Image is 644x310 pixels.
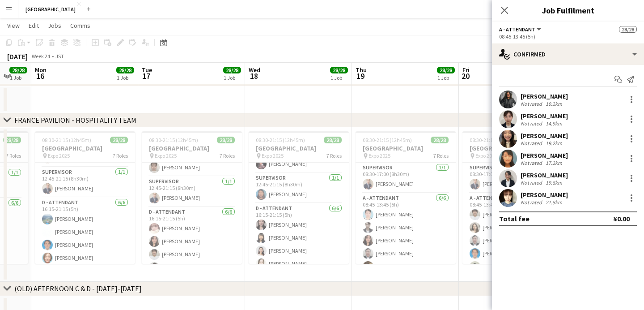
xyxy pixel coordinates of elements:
div: [PERSON_NAME] [521,171,568,179]
app-card-role: A - ATTENDANT6/608:45-13:45 (5h)[PERSON_NAME][PERSON_NAME][PERSON_NAME][PERSON_NAME][PERSON_NAME] [462,193,563,288]
div: [PERSON_NAME] [521,151,568,159]
div: 19.2km [544,140,564,146]
div: 1 Job [10,74,27,81]
app-card-role: D - ATTENDANT6/616:15-21:15 (5h)[PERSON_NAME][PERSON_NAME][PERSON_NAME][PERSON_NAME] [35,198,135,296]
span: Expo 2025 [155,152,177,159]
a: View [4,20,23,31]
span: 28/28 [619,26,637,33]
a: Edit [25,20,42,31]
span: 28/28 [324,137,342,143]
span: 28/28 [9,67,27,73]
span: Week 24 [30,53,52,60]
h3: [GEOGRAPHIC_DATA] [142,144,242,152]
span: Expo 2025 [369,152,390,159]
app-job-card: 08:30-21:15 (12h45m)28/28[GEOGRAPHIC_DATA] Expo 20257 Roles[PERSON_NAME][PERSON_NAME][PERSON_NAME... [249,131,349,264]
div: Total fee [499,214,530,223]
span: 08:30-21:15 (12h45m) [470,137,519,143]
div: Not rated [521,179,544,186]
div: 14.9km [544,120,564,127]
span: Expo 2025 [48,152,70,159]
h3: [GEOGRAPHIC_DATA] [35,144,135,152]
div: 1 Job [330,74,347,81]
app-card-role: SUPERVISOR1/112:45-21:15 (8h30m)[PERSON_NAME] [35,167,135,198]
span: 28/28 [3,137,21,143]
app-card-role: SUPERVISOR1/108:30-17:00 (8h30m)[PERSON_NAME] [356,163,456,193]
span: 7 Roles [433,152,449,159]
span: 20 [461,71,470,81]
span: 08:30-21:15 (12h45m) [149,137,198,143]
span: 28/28 [431,137,449,143]
app-card-role: D - ATTENDANT6/616:15-21:15 (5h)[PERSON_NAME][PERSON_NAME][PERSON_NAME][PERSON_NAME] [249,203,349,299]
span: 17 [140,71,152,81]
span: 08:30-21:15 (12h45m) [363,137,412,143]
app-job-card: 08:30-21:15 (12h45m)28/28[GEOGRAPHIC_DATA] Expo 20257 RolesSUPERVISOR1/108:30-17:00 (8h30m)[PERSO... [356,131,456,264]
span: 16 [34,71,47,81]
div: JST [55,53,64,60]
div: 19.8km [544,179,564,186]
div: 17.2km [544,159,564,166]
div: 1 Job [437,74,454,81]
span: 08:30-21:15 (12h45m) [42,137,91,143]
span: 7 Roles [220,152,235,159]
span: 28/28 [330,67,348,73]
div: 21.8km [544,199,564,206]
span: 7 Roles [326,152,342,159]
span: Expo 2025 [262,152,284,159]
div: Not rated [521,140,544,146]
div: [DATE] [7,52,28,61]
app-card-role: SUPERVISOR1/112:45-21:15 (8h30m)[PERSON_NAME] [249,173,349,203]
div: [PERSON_NAME] [521,132,568,140]
h3: Job Fulfilment [492,4,644,16]
h3: [GEOGRAPHIC_DATA] [249,144,349,152]
app-job-card: 08:30-21:15 (12h45m)28/28[GEOGRAPHIC_DATA] Expo 20257 Roles[PERSON_NAME][PERSON_NAME][PERSON_NAME... [142,131,242,264]
div: Not rated [521,100,544,107]
div: 1 Job [117,74,134,81]
div: [PERSON_NAME] [521,112,568,120]
div: Not rated [521,120,544,127]
span: 19 [354,71,367,81]
button: [GEOGRAPHIC_DATA] [18,0,83,18]
span: 7 Roles [113,152,128,159]
span: Jobs [48,22,61,30]
span: 28/28 [217,137,235,143]
a: Jobs [44,20,65,31]
span: 28/28 [110,137,128,143]
span: Edit [29,22,39,30]
h3: [GEOGRAPHIC_DATA] [356,144,456,152]
a: Comms [67,20,94,31]
app-card-role: A - ATTENDANT6/608:45-13:45 (5h)[PERSON_NAME][PERSON_NAME][PERSON_NAME][PERSON_NAME][PERSON_NAME] [356,193,456,288]
div: [PERSON_NAME] [521,92,568,100]
app-job-card: 08:30-21:15 (12h45m)28/28[GEOGRAPHIC_DATA] Expo 20257 RolesSUPERVISOR1/108:30-17:00 (8h30m)[PERSO... [462,131,563,264]
span: 28/28 [437,67,455,73]
div: Not rated [521,159,544,166]
h3: [GEOGRAPHIC_DATA] [462,144,563,152]
div: Confirmed [492,43,644,65]
span: 28/28 [116,67,134,73]
span: Expo 2025 [475,152,497,159]
span: Fri [462,66,470,74]
div: [PERSON_NAME] [521,191,568,199]
button: A - ATTENDANT [499,26,542,33]
div: FRANCE PAVILION - HOSPITALITY TEAM [14,116,136,125]
span: Thu [356,66,367,74]
span: 08:30-21:15 (12h45m) [256,137,305,143]
span: View [7,22,20,30]
span: 18 [247,71,260,81]
span: Wed [249,66,260,74]
app-card-role: SUPERVISOR1/112:45-21:15 (8h30m)[PERSON_NAME] [142,177,242,207]
span: 7 Roles [6,152,21,159]
div: ¥0.00 [613,214,630,223]
span: Comms [70,22,90,30]
span: Tue [142,66,152,74]
span: Mon [35,66,47,74]
div: 10.2km [544,100,564,107]
app-job-card: 08:30-21:15 (12h45m)28/28[GEOGRAPHIC_DATA] Expo 20257 Roles[PERSON_NAME]Sena MOON[PERSON_NAME]SUP... [35,131,135,264]
app-card-role: D - ATTENDANT6/616:15-21:15 (5h)[PERSON_NAME][PERSON_NAME][PERSON_NAME] [142,207,242,302]
div: (OLD) AFTERNOON C & D - [DATE]-[DATE] [14,284,142,293]
span: A - ATTENDANT [499,26,535,33]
